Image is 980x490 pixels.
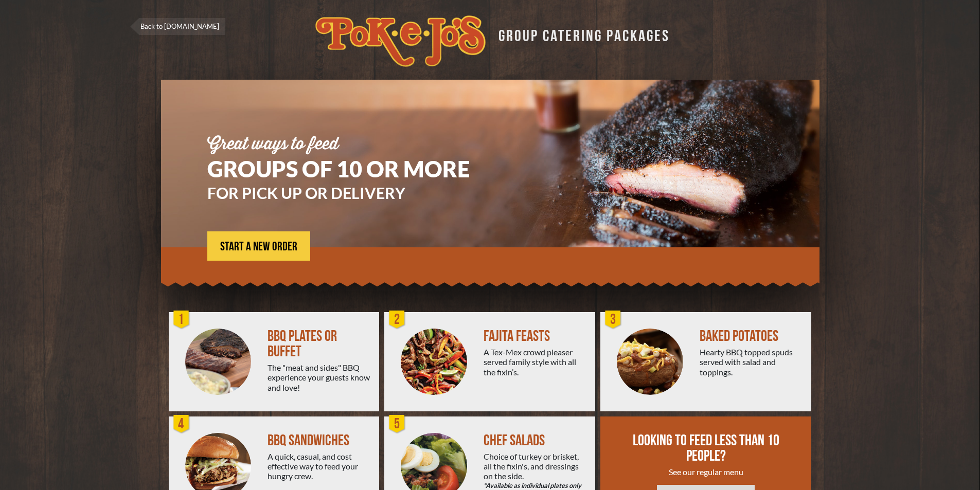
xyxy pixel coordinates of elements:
[268,362,371,392] div: The "meat and sides" BBQ experience your guests know and love!
[207,158,501,180] h1: GROUPS OF 10 OR MORE
[171,414,192,434] div: 4
[220,241,297,253] span: START A NEW ORDER
[617,329,683,395] img: PEJ-Baked-Potato.png
[268,451,371,481] div: A quick, casual, and cost effective way to feed your hungry crew.
[603,310,623,330] div: 3
[631,467,781,477] div: See our regular menu
[268,433,371,448] div: BBQ SANDWICHES
[185,329,252,395] img: PEJ-BBQ-Buffet.png
[207,185,501,201] h3: FOR PICK UP OR DELIVERY
[387,310,407,330] div: 2
[484,433,587,448] div: CHEF SALADS
[171,310,192,330] div: 1
[130,18,225,35] a: Back to [DOMAIN_NAME]
[700,329,803,344] div: BAKED POTATOES
[700,347,803,377] div: Hearty BBQ topped spuds served with salad and toppings.
[484,347,587,377] div: A Tex-Mex crowd pleaser served family style with all the fixin’s.
[268,329,371,359] div: BBQ PLATES OR BUFFET
[491,24,670,44] div: GROUP CATERING PACKAGES
[207,136,501,153] div: Great ways to feed
[207,231,310,261] a: START A NEW ORDER
[631,433,781,464] div: LOOKING TO FEED LESS THAN 10 PEOPLE?
[401,329,467,395] img: PEJ-Fajitas.png
[315,15,486,67] img: logo.svg
[484,329,587,344] div: FAJITA FEASTS
[387,414,407,434] div: 5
